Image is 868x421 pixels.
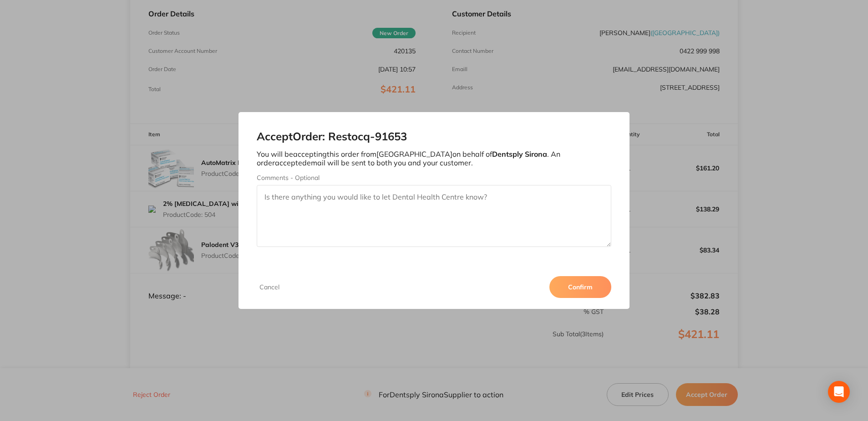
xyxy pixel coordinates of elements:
[257,130,611,143] h2: Accept Order: Restocq- 91653
[257,150,611,167] p: You will be accepting this order from [GEOGRAPHIC_DATA] on behalf of . An order accepted email wi...
[549,276,611,298] button: Confirm
[828,381,850,403] div: Open Intercom Messenger
[257,174,611,181] label: Comments - Optional
[492,149,547,159] b: Dentsply Sirona
[257,283,282,291] button: Cancel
